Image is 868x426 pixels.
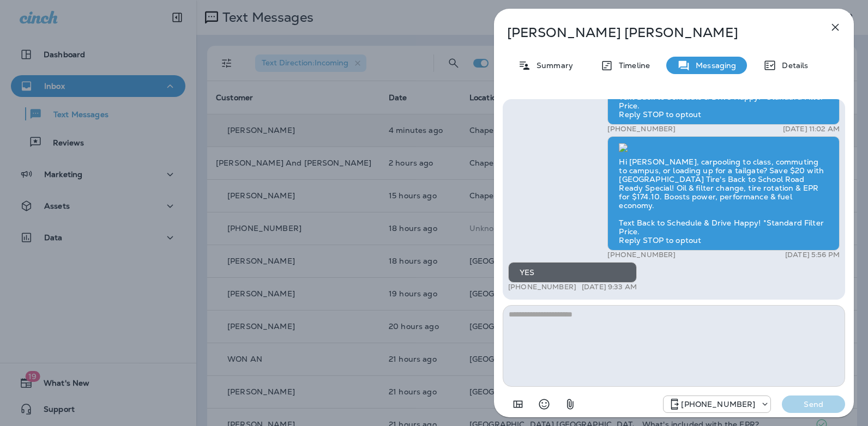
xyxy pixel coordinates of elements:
[508,283,576,291] p: [PHONE_NUMBER]
[690,61,736,70] p: Messaging
[533,393,555,415] button: Select an emoji
[783,125,840,133] p: [DATE] 11:02 AM
[607,251,676,259] p: [PHONE_NUMBER]
[531,61,573,70] p: Summary
[664,398,770,411] div: +1 (984) 409-9300
[681,400,755,409] p: [PHONE_NUMBER]
[776,61,808,70] p: Details
[582,283,637,291] p: [DATE] 9:33 AM
[607,136,840,251] div: Hi [PERSON_NAME], carpooling to class, commuting to campus, or loading up for a tailgate? Save $2...
[607,125,676,133] p: [PHONE_NUMBER]
[508,262,637,283] div: YES
[613,61,650,70] p: Timeline
[507,25,805,40] p: [PERSON_NAME] [PERSON_NAME]
[619,143,628,152] img: twilio-download
[785,251,840,259] p: [DATE] 5:56 PM
[507,393,529,415] button: Add in a premade template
